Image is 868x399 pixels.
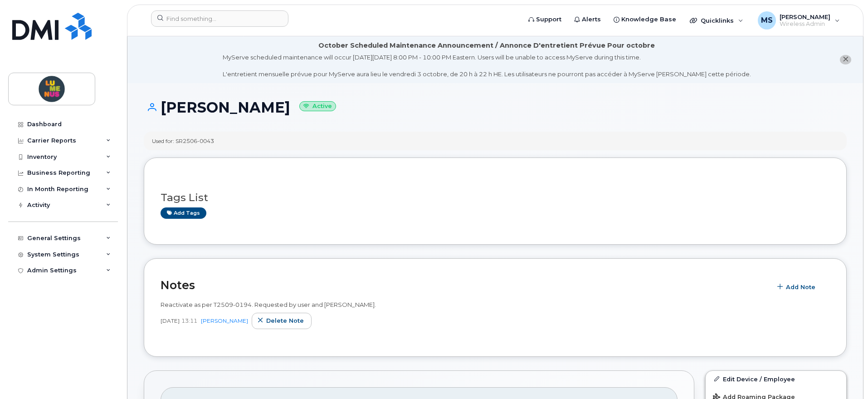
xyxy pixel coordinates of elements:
button: close notification [840,55,851,64]
div: MyServe scheduled maintenance will occur [DATE][DATE] 8:00 PM - 10:00 PM Eastern. Users will be u... [223,53,751,79]
h1: [PERSON_NAME] [144,99,847,115]
span: Delete note [266,316,304,325]
span: Reactivate as per T2509-0194. Requested by user and [PERSON_NAME]. [161,301,376,308]
button: Add Note [771,279,823,295]
small: Active [299,101,336,112]
div: Used for: SR2506-0043 [152,137,214,145]
a: Edit Device / Employee [706,371,846,387]
h2: Notes [161,278,767,292]
span: Add Note [786,283,815,291]
button: Delete note [252,313,312,329]
span: [DATE] [161,317,180,325]
a: [PERSON_NAME] [201,317,248,324]
h3: Tags List [161,192,830,203]
div: October Scheduled Maintenance Announcement / Annonce D'entretient Prévue Pour octobre [318,41,655,50]
a: Add tags [161,207,206,219]
span: 13:11 [181,317,197,325]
